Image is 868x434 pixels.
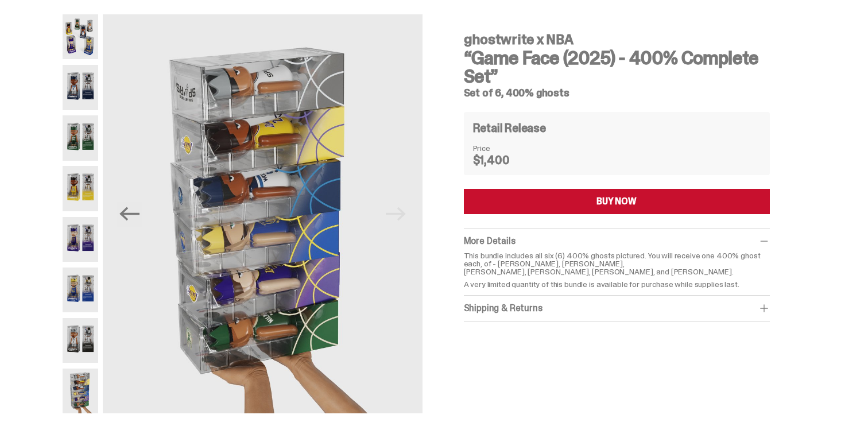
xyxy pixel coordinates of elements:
[464,280,770,288] p: A very limited quantity of this bundle is available for purchase while supplies last.
[464,88,770,98] h5: Set of 6, 400% ghosts
[63,65,99,110] img: NBA-400-HG-Ant.png
[464,251,770,276] p: This bundle includes all six (6) 400% ghosts pictured. You will receive one 400% ghost each, of -...
[63,217,99,262] img: NBA-400-HG-Luka.png
[464,235,516,247] span: More Details
[63,369,99,413] img: NBA-400-HG-Scale.png
[63,166,99,211] img: NBA-400-HG%20Bron.png
[63,115,99,160] img: NBA-400-HG-Giannis.png
[473,154,530,166] dd: $1,400
[464,33,770,46] h4: ghostwrite x NBA
[473,144,530,152] dt: Price
[473,122,546,134] h4: Retail Release
[63,268,99,312] img: NBA-400-HG-Steph.png
[117,201,142,227] button: Previous
[103,14,422,413] img: NBA-400-HG-Scale.png
[596,197,637,206] div: BUY NOW
[464,303,770,314] div: Shipping & Returns
[464,189,770,214] button: BUY NOW
[464,49,770,86] h3: “Game Face (2025) - 400% Complete Set”
[63,14,99,59] img: NBA-400-HG-Main.png
[63,318,99,363] img: NBA-400-HG-Wemby.png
